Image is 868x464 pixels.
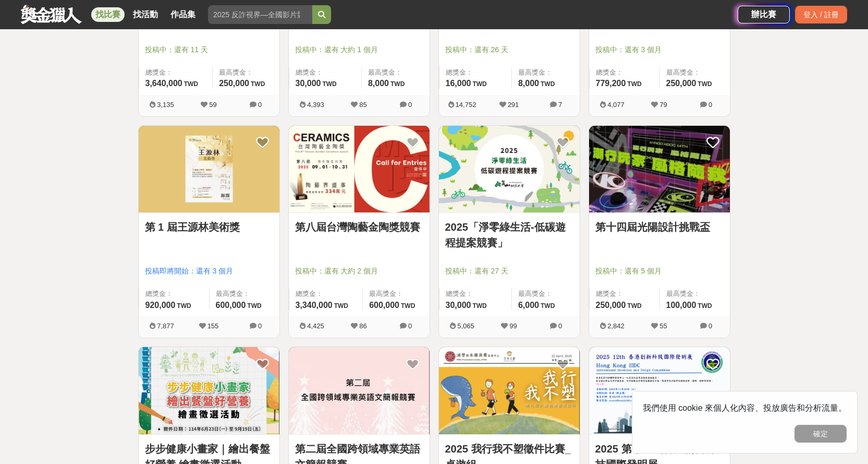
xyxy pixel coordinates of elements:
[456,101,476,109] span: 14,752
[258,101,262,109] span: 0
[145,79,182,88] span: 3,640,000
[408,322,412,330] span: 0
[445,219,573,251] a: 2025「淨零綠生活-低碳遊程提案競賽」
[439,347,580,435] a: Cover Image
[472,80,486,88] span: TWD
[408,101,412,109] span: 0
[368,67,423,78] span: 最高獎金：
[472,302,486,310] span: TWD
[307,322,324,330] span: 4,425
[445,266,573,277] span: 投稿中：還有 27 天
[596,67,653,78] span: 總獎金：
[289,126,430,213] img: Cover Image
[518,79,539,88] span: 8,000
[296,301,333,310] span: 3,340,000
[439,126,580,213] img: Cover Image
[289,126,430,213] a: Cover Image
[446,79,471,88] span: 16,000
[145,219,273,235] a: 第 1 屆王源林美術獎
[589,347,730,435] a: Cover Image
[207,322,219,330] span: 155
[289,347,430,435] a: Cover Image
[446,67,505,78] span: 總獎金：
[698,302,712,310] span: TWD
[91,7,125,22] a: 找比賽
[307,101,324,109] span: 4,393
[369,289,423,299] span: 最高獎金：
[139,126,279,213] a: Cover Image
[518,301,539,310] span: 6,000
[666,301,696,310] span: 100,000
[659,101,667,109] span: 79
[659,322,667,330] span: 55
[558,101,562,109] span: 7
[541,80,555,88] span: TWD
[738,6,790,23] a: 辦比賽
[508,101,519,109] span: 291
[596,79,626,88] span: 779,200
[794,425,847,443] button: 確定
[145,301,176,310] span: 920,000
[247,302,261,310] span: TWD
[295,266,423,277] span: 投稿中：還有 大約 2 個月
[457,322,474,330] span: 5,065
[258,322,262,330] span: 0
[219,67,273,78] span: 最高獎金：
[334,302,348,310] span: TWD
[643,403,847,412] span: 我們使用 cookie 來個人化內容、投放廣告和分析流量。
[595,219,724,235] a: 第十四屆光陽設計挑戰盃
[184,80,198,88] span: TWD
[698,80,712,88] span: TWD
[145,44,273,55] span: 投稿中：還有 11 天
[145,289,203,299] span: 總獎金：
[296,79,321,88] span: 30,000
[369,301,399,310] span: 600,000
[607,101,625,109] span: 4,077
[666,289,724,299] span: 最高獎金：
[607,322,625,330] span: 2,842
[596,301,626,310] span: 250,000
[216,301,246,310] span: 600,000
[390,80,405,88] span: TWD
[368,79,389,88] span: 8,000
[295,44,423,55] span: 投稿中：還有 大約 1 個月
[541,302,555,310] span: TWD
[509,322,517,330] span: 99
[216,289,273,299] span: 最高獎金：
[296,67,355,78] span: 總獎金：
[139,126,279,213] img: Cover Image
[139,347,279,434] img: Cover Image
[446,301,471,310] span: 30,000
[558,322,562,330] span: 0
[129,7,162,22] a: 找活動
[666,67,724,78] span: 最高獎金：
[439,347,580,434] img: Cover Image
[445,44,573,55] span: 投稿中：還有 26 天
[145,67,206,78] span: 總獎金：
[595,266,724,277] span: 投稿中：還有 5 個月
[401,302,415,310] span: TWD
[518,67,573,78] span: 最高獎金：
[589,126,730,213] img: Cover Image
[139,347,279,435] a: Cover Image
[596,289,653,299] span: 總獎金：
[666,79,696,88] span: 250,000
[627,302,641,310] span: TWD
[219,79,249,88] span: 250,000
[446,289,505,299] span: 總獎金：
[251,80,265,88] span: TWD
[166,7,200,22] a: 作品集
[157,322,174,330] span: 7,877
[157,101,174,109] span: 3,135
[708,101,712,109] span: 0
[359,322,366,330] span: 86
[209,101,216,109] span: 59
[627,80,641,88] span: TWD
[518,289,573,299] span: 最高獎金：
[439,126,580,213] a: Cover Image
[177,302,191,310] span: TWD
[595,44,724,55] span: 投稿中：還有 3 個月
[708,322,712,330] span: 0
[208,5,312,24] input: 2025 反詐視界—全國影片競賽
